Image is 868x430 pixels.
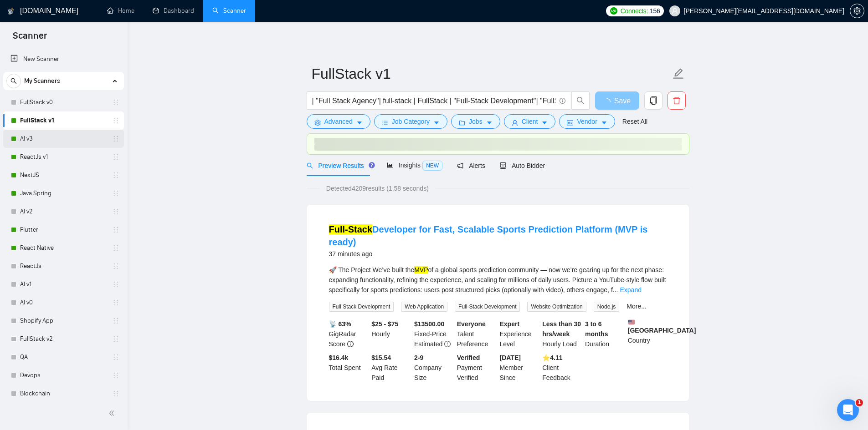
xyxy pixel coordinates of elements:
span: caret-down [356,119,363,126]
b: $15.54 [371,354,391,361]
span: caret-down [433,119,440,126]
a: ReactJs v1 [20,148,107,166]
span: NEW [422,161,442,171]
img: 🇺🇸 [628,319,635,325]
a: Full-StackDeveloper for Fast, Scalable Sports Prediction Platform (MVP is ready) [329,224,648,247]
a: Java Spring [20,184,107,202]
a: setting [850,7,864,15]
div: Duration [583,319,626,349]
button: settingAdvancedcaret-down [307,114,370,129]
span: Full Stack Development [329,302,394,312]
a: New Scanner [10,50,117,68]
span: caret-down [486,119,493,126]
a: QA [20,348,107,366]
span: robot [500,162,506,169]
span: Estimated [414,340,442,348]
span: Jobs [469,116,483,126]
a: FullStack v0 [20,93,107,111]
span: info-circle [347,341,354,347]
span: holder [112,281,119,288]
button: Upload attachment [14,298,21,305]
span: caret-down [601,119,607,126]
a: [URL][DOMAIN_NAME] [40,192,111,199]
div: 37 minutes ago [329,248,667,259]
a: AI v3 [20,130,107,148]
span: My Scanners [24,72,60,90]
div: Company Size [412,353,455,383]
span: holder [112,263,119,270]
button: search [6,74,21,88]
button: Save [595,91,639,110]
span: Insights [387,162,442,169]
span: double-left [108,409,118,418]
b: [DATE] [500,354,521,361]
span: Alerts [457,162,485,169]
span: user [672,8,678,14]
div: Iryna says… [7,213,175,276]
span: setting [850,7,864,15]
button: Home [143,4,160,21]
div: I'd suggest adding in excluded keywords "Figma to HTML"if that's the reason. Please elaborate on ... [7,213,149,269]
span: bars [382,119,388,126]
mark: MVP [414,266,428,273]
div: i see thanks, what if we want to avoid bidding for such kind of jobs from gigradar?[URL][DOMAIN_N... [33,159,175,206]
span: idcard [567,119,573,126]
span: Connects: [621,6,648,16]
li: New Scanner [3,50,124,68]
span: Auto Bidder [500,162,545,169]
span: Scanner [5,29,54,48]
div: Total Spent [327,353,370,383]
span: holder [112,354,119,361]
span: holder [112,135,119,142]
h1: [PERSON_NAME] [44,5,103,11]
span: search [572,96,589,105]
a: AI v0 [20,293,107,312]
span: edit [673,68,684,80]
div: I'd suggest adding in excluded keywords "Figma to HTML if that's the reason. Please elaborate on ... [15,219,142,263]
b: Expert [500,320,520,328]
span: holder [112,390,119,397]
div: Payment Verified [455,353,498,383]
button: go back [6,4,23,21]
div: Client Feedback [540,353,583,383]
b: $ 16.4k [329,354,349,361]
span: info-circle [560,98,565,104]
span: exclamation-circle [444,341,451,347]
button: barsJob Categorycaret-down [374,114,447,129]
span: Advanced [324,116,353,126]
span: area-chart [387,162,393,168]
span: 156 [650,6,660,16]
b: 3 to 6 months [585,320,608,338]
span: holder [112,372,119,379]
span: Vendor [577,116,597,126]
div: Hourly Load [540,319,583,349]
span: ... [613,286,618,293]
span: holder [112,172,119,179]
button: Send a message… [156,294,171,309]
button: userClientcaret-down [504,114,556,129]
span: holder [112,190,119,197]
a: Flutter [20,221,107,239]
span: holder [112,153,119,161]
img: Profile image for Iryna [26,5,41,20]
span: holder [112,226,119,233]
textarea: Message… [8,279,175,294]
span: holder [112,317,119,324]
button: idcardVendorcaret-down [559,114,615,129]
span: 1 [856,399,863,406]
span: delete [668,96,685,105]
a: FullStack v2 [20,330,107,348]
span: user [512,119,518,126]
button: setting [850,4,864,18]
button: copy [644,91,663,110]
span: Full-Stack Development [455,302,520,312]
div: GigRadar Score [327,319,370,349]
a: FullStack v1 [20,111,107,130]
p: Active [44,11,62,20]
div: Tooltip anchor [368,161,376,169]
div: Yes, using excluded keywords helps - but it doesn’t fully prevent cross-bidding in your case. Bec... [15,30,142,147]
span: holder [112,117,119,124]
a: homeHome [107,7,134,15]
span: Save [614,95,631,106]
span: holder [112,335,119,343]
